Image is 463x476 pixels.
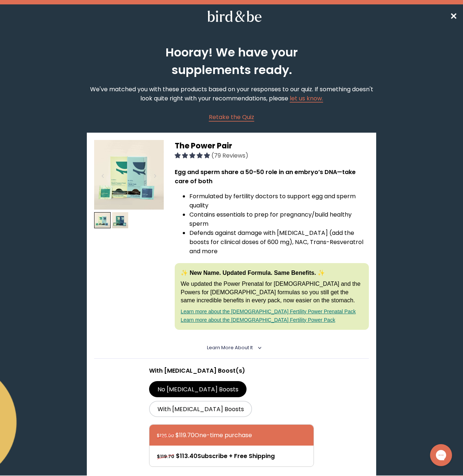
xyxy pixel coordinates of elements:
[145,44,318,79] h2: Hooray! We have your supplements ready.
[181,270,325,276] strong: ✨ New Name. Updated Formula. Same Benefits. ✨
[209,113,254,121] span: Retake the Quiz
[181,280,363,305] p: We updated the Power Prenatal for [DEMOGRAPHIC_DATA] and the Powers for [DEMOGRAPHIC_DATA] formul...
[450,10,457,23] a: ✕
[149,401,252,417] label: With [MEDICAL_DATA] Boosts
[207,344,256,351] summary: Learn More About it <
[149,381,247,397] label: No [MEDICAL_DATA] Boosts
[175,168,356,185] strong: Egg and sperm share a 50-50 role in an embryo’s DNA—take care of both
[94,140,164,210] img: thumbnail image
[450,10,457,22] span: ✕
[426,442,456,469] iframe: Gorgias live chat messenger
[175,140,232,151] span: The Power Pair
[189,228,369,256] li: Defends against damage with [MEDICAL_DATA] (add the boosts for clinical doses of 600 mg), NAC, Tr...
[189,210,369,228] li: Contains essentials to prep for pregnancy/build healthy sperm
[207,344,253,351] span: Learn More About it
[290,94,323,103] a: let us know.
[211,151,248,160] span: (79 Reviews)
[181,309,356,314] a: Learn more about the [DEMOGRAPHIC_DATA] Fertility Power Prenatal Pack
[149,366,314,375] p: With [MEDICAL_DATA] Boost(s)
[112,212,129,229] img: thumbnail image
[175,151,211,160] span: 4.92 stars
[94,212,111,229] img: thumbnail image
[189,192,369,210] li: Formulated by fertility doctors to support egg and sperm quality
[255,346,262,350] i: <
[87,85,376,103] p: We've matched you with these products based on your responses to our quiz. If something doesn't l...
[181,317,335,323] a: Learn more about the [DEMOGRAPHIC_DATA] Fertility Power Pack
[209,112,254,122] a: Retake the Quiz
